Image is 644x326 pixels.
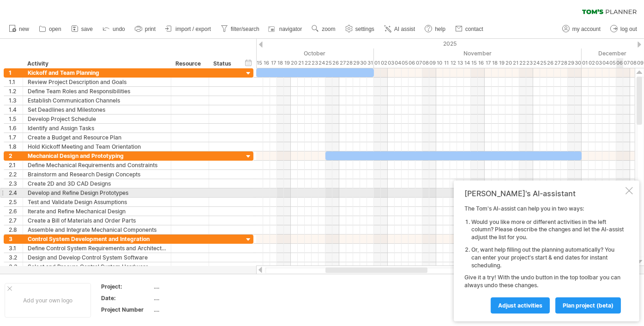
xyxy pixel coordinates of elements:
[388,58,395,68] div: Monday, 3 November 2025
[159,48,374,58] div: October 2025
[28,225,166,234] div: Assemble and Integrate Mechanical Components
[9,133,23,142] div: 1.7
[28,133,166,142] div: Create a Budget and Resource Plan
[309,23,338,35] a: zoom
[453,23,486,35] a: contact
[9,151,23,160] div: 2
[353,58,360,68] div: Wednesday, 29 October 2025
[339,58,346,68] div: Monday, 27 October 2025
[560,23,603,35] a: my account
[395,58,402,68] div: Tuesday, 4 November 2025
[616,58,623,68] div: Saturday, 6 December 2025
[343,23,377,35] a: settings
[9,198,23,206] div: 2.5
[402,58,409,68] div: Wednesday, 5 November 2025
[28,235,166,243] div: Control System Development and Integration
[9,105,23,114] div: 1.4
[9,262,23,271] div: 3.3
[602,58,609,68] div: Thursday, 4 December 2025
[28,207,166,216] div: Iterate and Refine Mechanical Design
[154,283,231,290] div: ....
[101,306,152,314] div: Project Number
[596,58,602,68] div: Wednesday, 3 December 2025
[526,58,533,68] div: Sunday, 23 November 2025
[620,26,637,32] span: log out
[305,58,312,68] div: Wednesday, 22 October 2025
[623,58,630,68] div: Sunday, 7 December 2025
[492,58,499,68] div: Tuesday, 18 November 2025
[540,58,547,68] div: Tuesday, 25 November 2025
[422,23,448,35] a: help
[382,23,418,35] a: AI assist
[28,87,166,96] div: Define Team Roles and Responsibilities
[506,58,512,68] div: Thursday, 20 November 2025
[9,87,23,96] div: 1.2
[346,58,353,68] div: Tuesday, 28 October 2025
[563,302,614,309] span: plan project (beta)
[471,218,624,241] li: Would you like more or different activities in the left column? Please describe the changes and l...
[512,58,519,68] div: Friday, 21 November 2025
[9,188,23,197] div: 2.4
[27,59,166,68] div: Activity
[9,161,23,169] div: 2.1
[435,26,445,32] span: help
[443,58,450,68] div: Tuesday, 11 November 2025
[69,23,96,35] a: save
[582,58,589,68] div: Monday, 1 December 2025
[9,170,23,179] div: 2.2
[9,124,23,133] div: 1.6
[9,96,23,105] div: 1.3
[6,23,32,35] a: new
[332,58,339,68] div: Sunday, 26 October 2025
[374,58,381,68] div: Saturday, 1 November 2025
[409,58,415,68] div: Thursday, 6 November 2025
[175,59,204,68] div: Resource
[464,205,624,313] div: The Tom's AI-assist can help you in two ways: Give it a try! With the undo button in the top tool...
[36,23,64,35] a: open
[478,58,485,68] div: Sunday, 16 November 2025
[374,48,582,58] div: November 2025
[422,58,429,68] div: Saturday, 8 November 2025
[381,58,388,68] div: Sunday, 2 November 2025
[9,179,23,188] div: 2.3
[464,58,471,68] div: Friday, 14 November 2025
[263,58,270,68] div: Thursday, 16 October 2025
[561,58,568,68] div: Friday, 28 November 2025
[9,225,23,234] div: 2.8
[9,253,23,262] div: 3.2
[175,26,211,32] span: import / export
[9,68,23,77] div: 1
[231,26,259,32] span: filter/search
[465,26,483,32] span: contact
[28,68,166,77] div: Kickoff and Team Planning
[19,26,29,32] span: new
[218,23,262,35] a: filter/search
[9,216,23,225] div: 2.7
[9,142,23,151] div: 1.8
[28,262,166,271] div: Select and Procure Control System Hardware
[291,58,298,68] div: Monday, 20 October 2025
[609,58,616,68] div: Friday, 5 December 2025
[28,96,166,105] div: Establish Communication Channels
[154,306,231,314] div: ....
[491,297,550,314] a: Adjust activities
[355,26,374,32] span: settings
[312,58,319,68] div: Thursday, 23 October 2025
[637,58,644,68] div: Tuesday, 9 December 2025
[450,58,457,68] div: Wednesday, 12 November 2025
[28,115,166,123] div: Develop Project Schedule
[256,58,263,68] div: Wednesday, 15 October 2025
[284,58,291,68] div: Sunday, 19 October 2025
[163,23,214,35] a: import / export
[279,26,302,32] span: navigator
[471,246,624,269] li: Or, want help filling out the planning automatically? You can enter your project's start & end da...
[394,26,415,32] span: AI assist
[555,297,621,314] a: plan project (beta)
[28,161,166,169] div: Define Mechanical Requirements and Constraints
[471,58,478,68] div: Saturday, 15 November 2025
[267,23,305,35] a: navigator
[630,58,637,68] div: Monday, 8 December 2025
[319,58,325,68] div: Friday, 24 October 2025
[28,188,166,197] div: Develop and Refine Design Prototypes
[9,207,23,216] div: 2.6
